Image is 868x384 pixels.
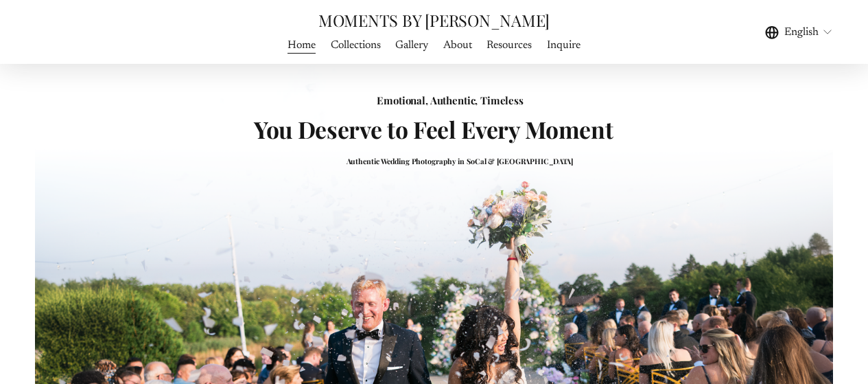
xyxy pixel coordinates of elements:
[331,36,381,54] a: Collections
[288,36,316,54] a: Home
[377,93,524,107] strong: Emotional, Authentic, Timeless
[784,24,819,41] span: English
[318,9,550,31] a: MOMENTS BY [PERSON_NAME]
[443,36,472,54] a: About
[486,36,532,54] a: Resources
[547,36,580,54] a: Inquire
[395,37,428,54] span: Gallery
[765,23,834,41] div: language picker
[254,113,613,144] strong: You Deserve to Feel Every Moment
[395,36,428,54] a: folder dropdown
[347,156,574,166] strong: Authentic Wedding Photography in SoCal & [GEOGRAPHIC_DATA]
